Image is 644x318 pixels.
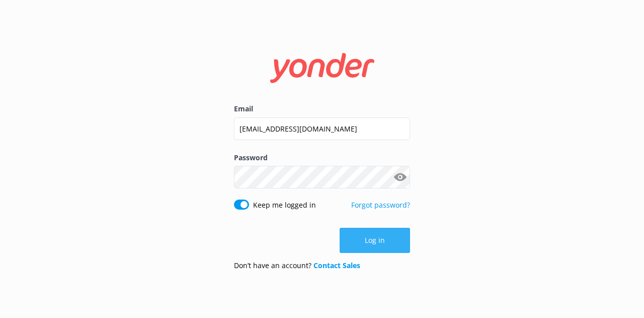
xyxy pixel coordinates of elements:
input: user@emailaddress.com [234,117,410,140]
button: Log in [340,228,410,253]
button: Show password [390,167,410,187]
a: Forgot password? [351,200,410,210]
label: Email [234,103,410,114]
p: Don’t have an account? [234,260,360,271]
a: Contact Sales [313,261,360,270]
label: Password [234,152,410,163]
label: Keep me logged in [253,200,316,211]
